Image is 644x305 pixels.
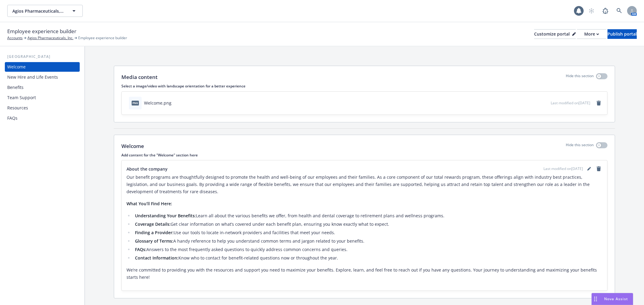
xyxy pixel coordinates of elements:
div: Publish portal [607,30,637,39]
a: Start snowing [585,5,598,17]
div: Welcome.png [144,100,171,106]
button: Customize portal [534,29,576,39]
span: Employee experience builder [78,35,127,41]
p: Welcome [121,142,144,150]
strong: Understanding Your Benefits: [135,213,196,219]
strong: Glossary of Terms: [135,238,173,244]
div: More [584,30,599,39]
span: png [132,101,139,105]
a: editPencil [585,165,593,172]
a: Search [613,5,625,17]
a: Benefits [5,83,80,92]
button: More [577,29,606,39]
p: Hide this section [566,73,594,81]
a: Team Support [5,93,80,102]
a: Accounts [7,35,23,41]
p: We’re committed to providing you with the resources and support you need to maximize your benefit... [127,266,602,281]
a: Report a Bug [599,5,611,17]
p: Our benefit programs are thoughtfully designed to promote the health and well-being of our employ... [127,174,602,195]
p: Hide this section [566,142,594,150]
button: Agios Pharmaceuticals, Inc. [7,5,83,17]
div: [GEOGRAPHIC_DATA] [5,54,80,60]
span: Nova Assist [604,296,628,301]
a: Resources [5,103,80,113]
a: Welcome [5,62,80,72]
div: Drag to move [592,293,599,305]
a: Agios Pharmaceuticals, Inc. [27,35,73,41]
strong: What You’ll Find Here: [127,201,172,206]
div: New Hire and Life Events [7,72,58,82]
p: Select a image/video with landscape orientation for a better experience [121,83,607,89]
li: A handy reference to help you understand common terms and jargon related to your benefits. [133,237,602,245]
strong: Coverage Details: [135,221,171,227]
a: remove [595,99,602,107]
div: Benefits [7,83,24,92]
li: Learn all about the various benefits we offer, from health and dental coverage to retirement plan... [133,212,602,219]
li: Know who to contact for benefit-related questions now or throughout the year. [133,254,602,262]
strong: Finding a Provider: [135,230,174,235]
button: Nova Assist [591,293,633,305]
p: Media content [121,73,158,81]
span: Last modified on [DATE] [543,166,583,171]
li: Answers to the most frequently asked questions to quickly address common concerns and queries. [133,246,602,253]
a: remove [595,165,602,172]
div: Resources [7,103,28,113]
span: About the company [127,166,168,172]
button: download file [533,100,538,106]
a: New Hire and Life Events [5,72,80,82]
button: Publish portal [607,29,637,39]
li: Use our tools to locate in-network providers and facilities that meet your needs. [133,229,602,236]
p: Add content for the "Welcome" section here [121,152,607,158]
div: Customize portal [534,30,576,39]
li: Get clear information on what’s covered under each benefit plan, ensuring you know exactly what t... [133,221,602,228]
strong: Contact Information: [135,255,178,261]
strong: FAQs: [135,247,146,252]
div: FAQs [7,113,18,123]
span: Agios Pharmaceuticals, Inc. [12,8,65,14]
div: Team Support [7,93,36,102]
a: FAQs [5,113,80,123]
div: Welcome [7,62,26,72]
button: preview file [543,100,548,106]
span: Employee experience builder [7,27,76,35]
span: Last modified on [DATE] [551,100,590,105]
